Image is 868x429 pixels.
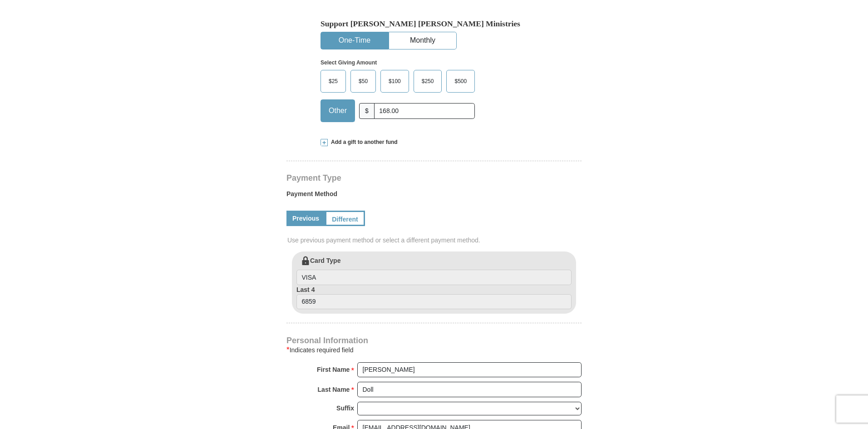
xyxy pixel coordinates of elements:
[384,74,405,88] span: $100
[286,211,325,226] a: Previous
[450,74,471,88] span: $500
[359,103,375,119] span: $
[286,189,582,203] label: Payment Method
[336,402,354,414] strong: Suffix
[318,383,350,396] strong: Last Name
[286,174,582,182] h4: Payment Type
[296,285,572,310] label: Last 4
[296,294,572,310] input: Last 4
[321,32,388,49] button: One-Time
[354,74,372,88] span: $50
[286,345,582,355] div: Indicates required field
[328,138,398,146] span: Add a gift to another fund
[287,236,582,245] span: Use previous payment method or select a different payment method.
[417,74,439,88] span: $250
[325,211,365,226] a: Different
[389,32,456,49] button: Monthly
[296,270,572,285] input: Card Type
[324,74,342,88] span: $25
[321,19,547,29] h5: Support [PERSON_NAME] [PERSON_NAME] Ministries
[296,256,572,285] label: Card Type
[321,59,377,66] strong: Select Giving Amount
[317,363,350,376] strong: First Name
[374,103,475,119] input: Other Amount
[324,104,351,118] span: Other
[286,337,582,344] h4: Personal Information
